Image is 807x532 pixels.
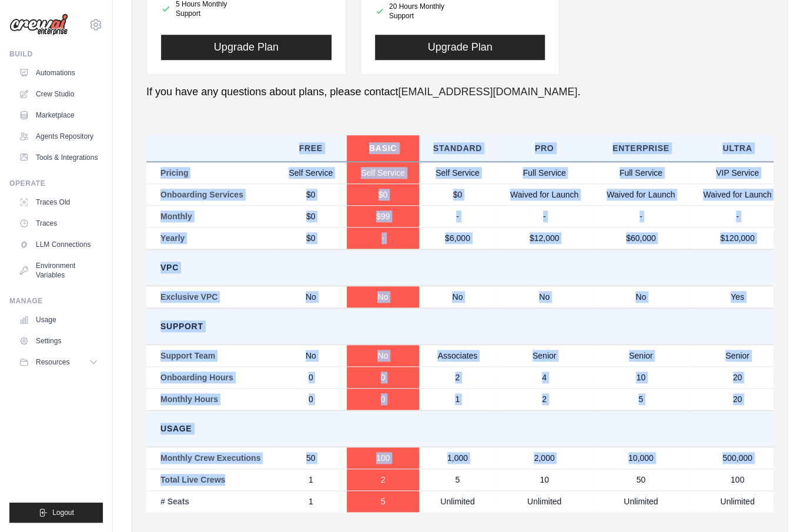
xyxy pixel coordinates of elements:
[146,84,773,100] p: If you have any questions about plans, please contact .
[592,227,689,249] td: $60,000
[689,205,785,227] td: -
[347,162,419,184] td: Self Service
[146,308,786,344] td: Support
[9,179,103,188] div: Operate
[419,447,496,469] td: 1,000
[496,447,592,469] td: 2,000
[14,256,103,285] a: Environment Variables
[689,344,785,367] td: Senior
[347,227,419,249] td: -
[9,296,103,306] div: Manage
[274,447,347,469] td: 50
[689,447,785,469] td: 500,000
[592,162,689,184] td: Full Service
[592,388,689,410] td: 5
[689,135,785,162] th: Ultra
[146,410,786,447] td: Usage
[592,183,689,205] td: Waived for Launch
[146,205,274,227] td: Monthly
[375,2,456,21] li: 20 Hours Monthly Support
[689,183,785,205] td: Waived for Launch
[274,469,347,490] td: 1
[146,183,274,205] td: Onboarding Services
[14,310,103,329] a: Usage
[52,508,74,517] span: Logout
[592,366,689,388] td: 10
[14,127,103,146] a: Agents Repository
[14,85,103,103] a: Crew Studio
[496,162,592,184] td: Full Service
[748,476,807,532] div: 채팅 위젯
[14,148,103,167] a: Tools & Integrations
[419,366,496,388] td: 2
[347,344,419,367] td: No
[274,286,347,308] td: No
[592,205,689,227] td: -
[347,388,419,410] td: 0
[496,490,592,512] td: Unlimited
[496,388,592,410] td: 2
[496,205,592,227] td: -
[274,135,347,162] th: Free
[274,388,347,410] td: 0
[146,388,274,410] td: Monthly Hours
[347,490,419,512] td: 5
[146,469,274,490] td: Total Live Crews
[274,490,347,512] td: 1
[375,35,545,60] button: Upgrade Plan
[689,227,785,249] td: $120,000
[689,286,785,308] td: Yes
[592,469,689,490] td: 50
[14,332,103,350] a: Settings
[347,447,419,469] td: 100
[9,503,103,523] button: Logout
[14,214,103,233] a: Traces
[14,193,103,212] a: Traces Old
[274,227,347,249] td: $0
[496,286,592,308] td: No
[398,86,577,98] a: [EMAIL_ADDRESS][DOMAIN_NAME]
[419,227,496,249] td: $6,000
[748,476,807,532] iframe: Chat Widget
[419,490,496,512] td: Unlimited
[274,183,347,205] td: $0
[496,366,592,388] td: 4
[14,63,103,82] a: Automations
[146,490,274,512] td: # Seats
[419,135,496,162] th: Standard
[419,388,496,410] td: 1
[9,49,103,59] div: Build
[274,366,347,388] td: 0
[592,490,689,512] td: Unlimited
[419,344,496,367] td: Associates
[14,106,103,125] a: Marketplace
[347,366,419,388] td: 0
[496,227,592,249] td: $12,000
[592,447,689,469] td: 10,000
[146,249,786,286] td: VPC
[419,286,496,308] td: No
[14,353,103,372] button: Resources
[419,205,496,227] td: -
[9,14,68,36] img: Logo
[496,183,592,205] td: Waived for Launch
[592,286,689,308] td: No
[496,469,592,490] td: 10
[689,490,785,512] td: Unlimited
[496,344,592,367] td: Senior
[146,344,274,367] td: Support Team
[14,235,103,254] a: LLM Connections
[689,366,785,388] td: 20
[419,183,496,205] td: $0
[347,286,419,308] td: No
[347,469,419,490] td: 2
[347,205,419,227] td: $99
[689,162,785,184] td: VIP Service
[689,388,785,410] td: 20
[146,447,274,469] td: Monthly Crew Executions
[347,135,419,162] th: Basic
[36,357,69,367] span: Resources
[496,135,592,162] th: Pro
[592,344,689,367] td: Senior
[419,469,496,490] td: 5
